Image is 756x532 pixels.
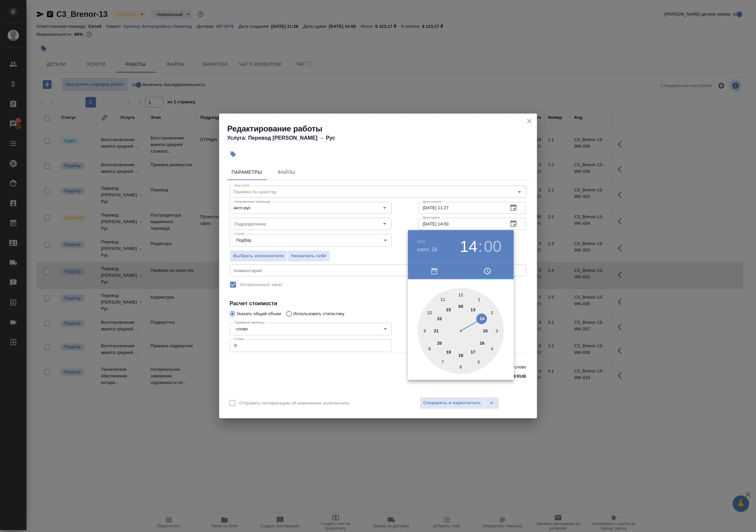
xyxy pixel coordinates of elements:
button: 2025 [417,240,426,244]
button: сент. 16 [417,246,438,254]
button: 00 [484,237,502,256]
h3: : [478,237,482,256]
button: 14 [460,237,478,256]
